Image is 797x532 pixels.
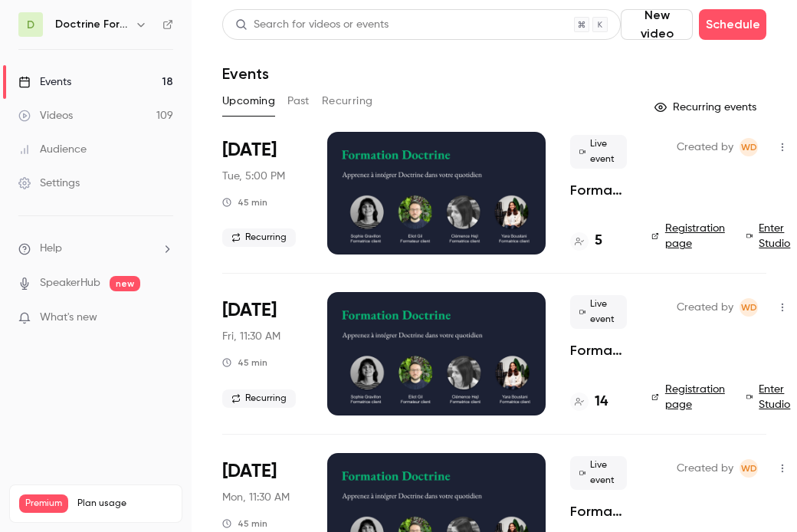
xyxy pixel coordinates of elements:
span: Fri, 11:30 AM [222,329,280,344]
span: What's new [40,310,97,326]
span: Mon, 11:30 AM [222,490,290,505]
a: Enter Studio [746,221,795,251]
div: Events [18,74,71,90]
span: WD [741,138,757,156]
div: Oct 10 Fri, 11:30 AM (Europe/Paris) [222,292,303,415]
span: Live event [570,295,627,329]
span: D [27,17,34,33]
div: Oct 7 Tue, 5:00 PM (Europe/Paris) [222,132,303,255]
span: Premium [19,494,68,513]
button: Recurring events [648,95,766,120]
a: Registration page [651,382,728,412]
span: Live event [570,135,627,169]
a: 5 [570,231,602,251]
div: 45 min [222,517,267,530]
div: Settings [18,176,80,191]
div: Search for videos or events [235,17,389,33]
a: 14 [570,392,608,412]
h6: Doctrine Formation Avocats [55,17,129,32]
span: Plan usage [77,498,172,510]
span: Live event [570,456,627,490]
span: Recurring [222,228,296,247]
span: Created by [677,298,733,317]
span: Tue, 5:00 PM [222,169,285,184]
iframe: Noticeable Trigger [155,311,173,325]
span: WD [741,459,757,478]
div: Audience [18,142,87,157]
div: 45 min [222,196,267,209]
span: [DATE] [222,298,277,323]
button: New video [621,9,693,40]
div: Videos [18,108,73,123]
span: [DATE] [222,138,277,163]
span: Created by [677,459,733,478]
a: Formation Doctrine [570,181,627,199]
a: Formation Doctrine [570,341,627,360]
button: Past [287,89,310,113]
span: [DATE] [222,459,277,484]
h4: 5 [595,231,602,251]
span: Help [40,241,62,257]
li: help-dropdown-opener [18,241,173,257]
button: Upcoming [222,89,275,113]
button: Schedule [699,9,766,40]
span: new [110,276,140,291]
h4: 14 [595,392,608,412]
h1: Events [222,64,269,83]
div: 45 min [222,356,267,369]
button: Recurring [322,89,373,113]
span: Webinar Doctrine [740,459,758,478]
a: Registration page [651,221,728,251]
span: Created by [677,138,733,156]
span: Webinar Doctrine [740,138,758,156]
span: WD [741,298,757,317]
a: SpeakerHub [40,275,100,291]
a: Enter Studio [746,382,795,412]
a: Formation Doctrine [570,502,627,521]
span: Recurring [222,389,296,408]
span: Webinar Doctrine [740,298,758,317]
